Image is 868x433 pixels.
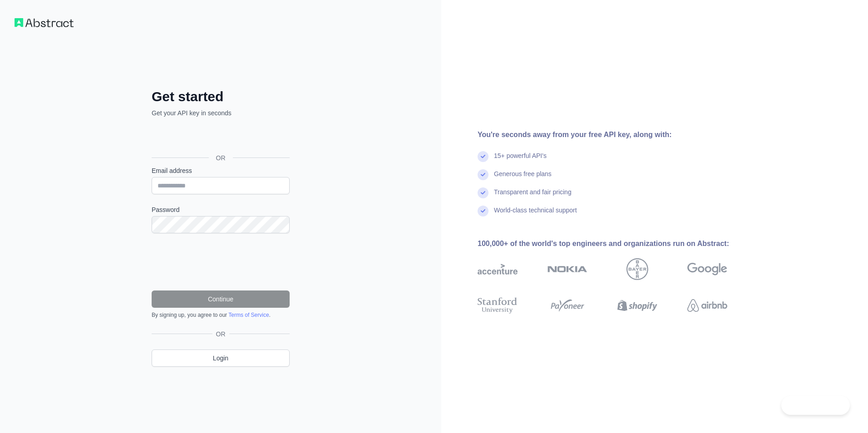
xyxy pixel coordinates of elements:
[15,18,74,27] img: Workflow
[152,108,290,118] p: Get your API key in seconds
[152,166,290,175] label: Email address
[152,244,290,280] iframe: reCAPTCHA
[626,258,648,280] img: bayer
[478,295,518,315] img: stanford university
[478,206,488,216] img: check mark
[494,169,552,187] div: Generous free plans
[494,151,547,169] div: 15+ powerful API's
[152,205,290,214] label: Password
[547,295,587,315] img: payoneer
[687,295,727,315] img: airbnb
[152,290,290,308] button: Continue
[687,258,727,280] img: google
[152,89,290,105] h2: Get started
[152,311,290,319] div: By signing up, you agree to our .
[209,153,233,162] span: OR
[478,187,488,198] img: check mark
[228,312,269,318] a: Terms of Service
[478,169,488,180] img: check mark
[478,129,756,140] div: You're seconds away from your free API key, along with:
[212,330,229,339] span: OR
[152,349,290,367] a: Login
[547,258,587,280] img: nokia
[494,206,577,224] div: World-class technical support
[147,128,292,148] iframe: 「使用 Google 帳戶登入」按鈕
[478,258,518,280] img: accenture
[478,151,488,162] img: check mark
[478,238,756,249] div: 100,000+ of the world's top engineers and organizations run on Abstract:
[617,295,657,315] img: shopify
[781,396,850,415] iframe: Toggle Customer Support
[494,187,572,206] div: Transparent and fair pricing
